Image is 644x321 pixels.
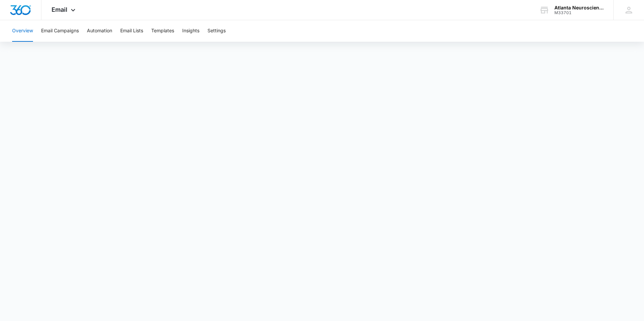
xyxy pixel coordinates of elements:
[12,20,33,42] button: Overview
[120,20,143,42] button: Email Lists
[151,20,174,42] button: Templates
[41,20,79,42] button: Email Campaigns
[554,5,604,10] div: account name
[207,20,226,42] button: Settings
[182,20,199,42] button: Insights
[87,20,112,42] button: Automation
[52,6,67,13] span: Email
[554,10,604,15] div: account id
